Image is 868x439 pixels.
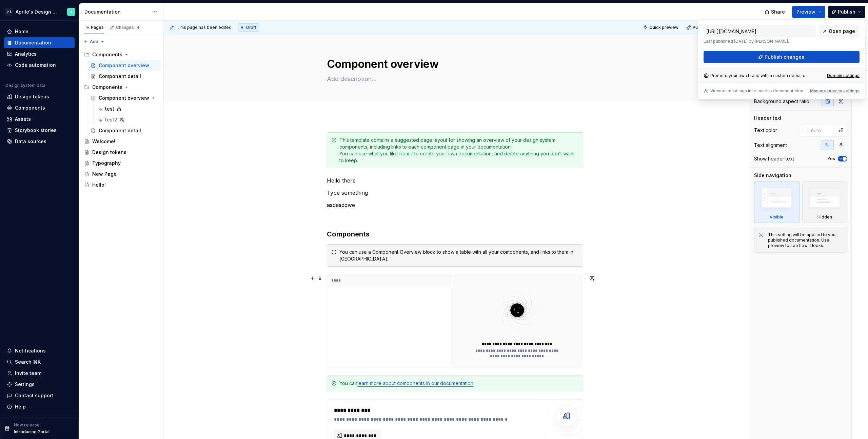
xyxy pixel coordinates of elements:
div: Components [92,51,122,58]
div: 🚀S [5,8,13,16]
a: Design tokens [4,91,75,102]
button: Manage privacy settings [810,88,860,94]
p: asdasdqwe [327,201,583,209]
div: Aprile's Design System [16,8,59,15]
div: Analytics [15,51,37,57]
div: Storybook stories [15,127,57,134]
a: Assets [4,114,75,125]
div: Notifications [15,347,46,354]
button: Publish changes [704,51,860,63]
div: Visible [770,214,784,220]
span: Open page [829,28,855,35]
div: Hello! [92,182,106,188]
button: Share [761,6,789,18]
button: Notifications [4,345,75,356]
div: Contact support [15,392,53,399]
div: Component detail [99,127,141,134]
a: Code automation [4,60,75,71]
a: Analytics [4,49,75,59]
div: Hidden [817,214,832,220]
a: Home [4,26,75,37]
div: Page tree [81,49,161,190]
div: Welcome! [92,138,115,145]
a: Typography [81,158,161,169]
a: Component overview [88,93,161,103]
span: Publish changes [693,25,726,30]
div: You can use a Component Overview block to show a table with all your components, and links to the... [339,249,579,262]
button: Add [81,37,107,46]
div: New Page [92,171,117,177]
label: Yes [827,156,835,161]
div: Search ⌘K [15,359,41,365]
a: test [94,103,161,114]
div: Component detail [99,73,141,80]
span: 4 [135,25,141,30]
p: Last published [DATE] by [PERSON_NAME]. [704,39,816,44]
a: Invite team [4,368,75,379]
a: Design tokens [81,147,161,158]
span: Draft [246,25,256,30]
div: Components [15,104,45,111]
span: Publish changes [765,54,804,60]
div: Assets [15,116,31,122]
span: Publish [838,8,855,15]
div: Design tokens [92,149,126,156]
span: Share [771,8,785,15]
span: Preview [796,8,815,15]
a: Hello! [81,179,161,190]
span: Quick preview [649,25,678,30]
div: Text color [754,127,777,134]
a: Open page [819,25,860,37]
button: Publish [828,6,865,18]
div: Home [15,28,28,35]
div: test [105,106,114,112]
button: Preview [792,6,825,18]
button: Search ⌘K [4,357,75,367]
a: learn more about components in our documentation [357,380,473,386]
span: Add [90,39,98,44]
button: Contact support [4,390,75,401]
a: test2 [94,114,161,125]
div: Component overview [99,95,149,101]
a: New Page [81,169,161,179]
div: Components [92,84,122,91]
a: Welcome! [81,136,161,147]
div: Design tokens [15,93,49,100]
a: Storybook stories [4,125,75,136]
div: This template contains a suggested page layout for showing an overview of your design system comp... [339,137,579,164]
a: Data sources [4,136,75,147]
img: Artem [67,8,75,16]
div: Settings [15,381,35,388]
p: Introducing Portal [14,429,50,435]
div: Side navigation [754,172,791,179]
div: Documentation [84,8,149,15]
div: Data sources [15,138,46,145]
span: This page has been edited. [177,25,233,30]
button: Quick preview [641,23,682,32]
div: test2 [105,116,117,123]
div: Component overview [99,62,149,69]
p: Type something [327,189,583,197]
div: Design system data [5,83,45,88]
a: Domain settings [827,73,860,78]
a: Components [4,102,75,113]
div: Components [81,82,161,93]
div: This setting will be applied to your published documentation. Use preview to see how it looks. [768,232,843,248]
a: Component detail [88,125,161,136]
div: Changes [116,25,141,30]
button: Help [4,401,75,412]
div: Visible [754,182,800,223]
a: Documentation [4,37,75,48]
p: Hello there [327,176,583,185]
div: Components [81,49,161,60]
div: Code automation [15,62,56,69]
div: Invite team [15,370,41,377]
button: 🚀SAprile's Design SystemArtem [1,4,77,19]
button: Publish changes [684,23,729,32]
div: Text alignment [754,142,787,149]
div: Background aspect ratio [754,98,809,105]
input: Auto [808,124,835,136]
a: Component detail [88,71,161,82]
